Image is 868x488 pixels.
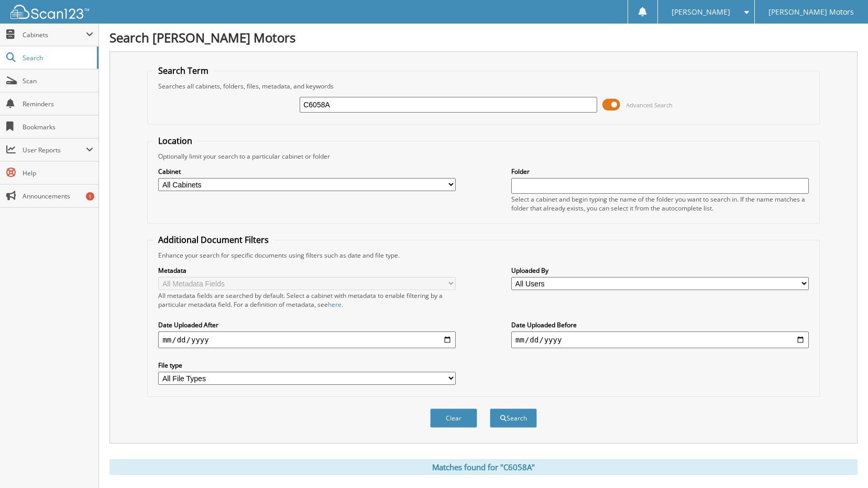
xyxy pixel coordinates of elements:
[158,291,456,309] div: All metadata fields are searched by default. Select a cabinet with metadata to enable filtering b...
[23,76,93,85] span: Scan
[672,9,730,15] span: [PERSON_NAME]
[23,146,86,154] span: User Reports
[109,29,858,46] h1: Search [PERSON_NAME] Motors
[430,408,477,428] button: Clear
[511,195,809,213] div: Select a cabinet and begin typing the name of the folder you want to search in. If the name match...
[23,30,86,39] span: Cabinets
[153,152,814,161] div: Optionally limit your search to a particular cabinet or folder
[158,266,456,275] label: Metadata
[23,53,92,62] span: Search
[86,192,94,201] div: 1
[23,99,93,108] span: Reminders
[158,320,456,329] label: Date Uploaded After
[511,266,809,275] label: Uploaded By
[23,169,93,178] span: Help
[153,251,814,260] div: Enhance your search for specific documents using filters such as date and file type.
[153,82,814,91] div: Searches all cabinets, folders, files, metadata, and keywords
[158,167,456,176] label: Cabinet
[23,123,93,131] span: Bookmarks
[158,361,456,370] label: File type
[10,5,89,19] img: scan123-logo-white.svg
[511,320,809,329] label: Date Uploaded Before
[490,408,537,428] button: Search
[768,9,854,15] span: [PERSON_NAME] Motors
[511,167,809,176] label: Folder
[109,459,858,475] div: Matches found for "C6058A"
[23,192,93,201] span: Announcements
[153,135,197,147] legend: Location
[158,331,456,348] input: start
[328,300,342,309] a: here
[153,65,214,76] legend: Search Term
[511,331,809,348] input: end
[153,234,274,246] legend: Additional Document Filters
[626,101,673,109] span: Advanced Search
